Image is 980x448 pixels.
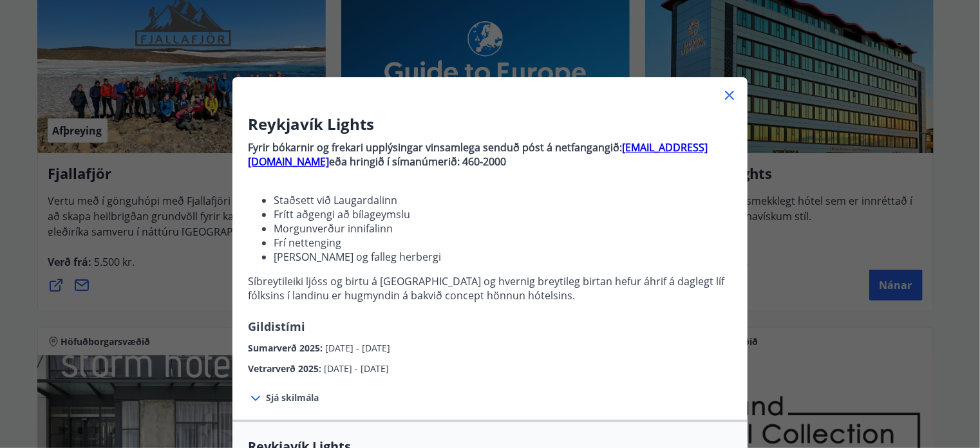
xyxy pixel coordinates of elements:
p: Síbreytileiki ljóss og birtu á [GEOGRAPHIC_DATA] og hvernig breytileg birtan hefur áhrif á dagleg... [248,274,732,303]
span: Gildistími [248,319,305,334]
span: Sjá skilmála [266,391,319,404]
li: Morgunverður innifalinn [274,221,732,236]
span: Vetrarverð 2025 : [248,362,324,375]
strong: Fyrir bókarnir og frekari upplýsingar vinsamlega senduð póst á netfangangið: [248,140,622,154]
li: Frí nettenging [274,236,732,250]
li: Staðsett við Laugardalinn [274,193,732,207]
strong: eða hringið í símanúmerið: 460-2000 [329,154,506,169]
span: [DATE] - [DATE] [325,342,390,354]
span: Sumarverð 2025 : [248,342,325,354]
span: [DATE] - [DATE] [324,362,389,375]
li: Frítt aðgengi að bílageymslu [274,207,732,221]
li: [PERSON_NAME] og falleg herbergi [274,250,732,264]
h3: Reykjavík Lights [248,113,732,135]
a: [EMAIL_ADDRESS][DOMAIN_NAME] [248,140,708,169]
